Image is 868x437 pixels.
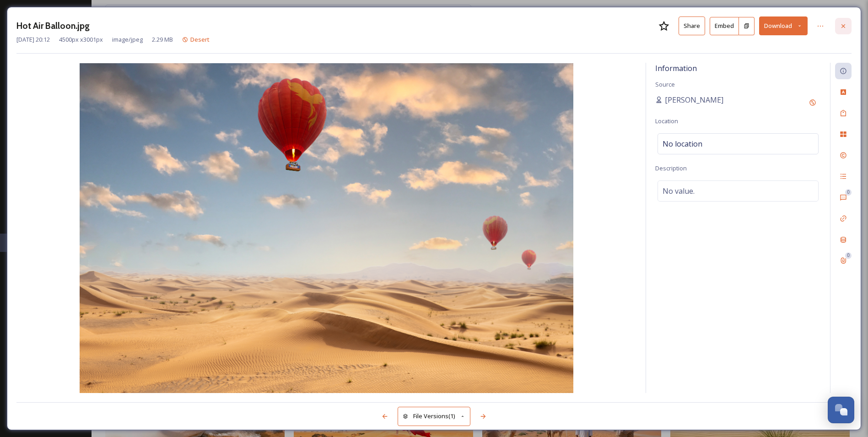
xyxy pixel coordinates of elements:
h3: Hot Air Balloon.jpg [16,19,90,33]
span: No location [663,138,702,149]
span: Location [655,117,678,125]
span: [DATE] 20:12 [16,35,50,44]
button: Download [759,16,808,35]
span: Desert [190,35,210,44]
button: File Versions(1) [398,407,471,426]
span: Information [655,63,697,73]
button: Embed [710,17,739,35]
div: 0 [845,189,852,196]
span: [PERSON_NAME] [665,94,723,105]
span: image/jpeg [112,35,143,44]
img: Hot%20Air%20Balloon.jpg [16,63,636,393]
span: 4500 px x 3001 px [59,35,103,44]
button: Open Chat [828,397,854,423]
button: Share [679,16,705,35]
span: 2.29 MB [152,35,173,44]
span: No value. [663,186,695,197]
span: Description [655,164,687,172]
div: 0 [845,252,852,259]
span: Source [655,80,675,88]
